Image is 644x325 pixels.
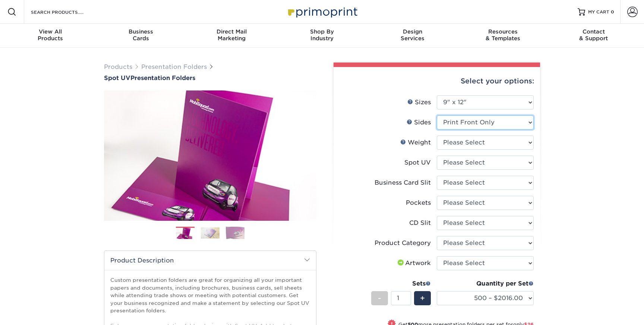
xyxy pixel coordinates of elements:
div: & Support [548,28,639,42]
a: Resources& Templates [458,24,548,48]
div: Sizes [407,98,431,107]
div: Spot UV [404,158,431,167]
div: Sides [407,118,431,127]
span: Resources [458,28,548,35]
div: Quantity per Set [437,279,534,288]
div: Select your options: [340,67,534,95]
div: Product Category [375,239,431,248]
a: View AllProducts [5,24,96,48]
span: Shop By [277,28,367,35]
span: 0 [611,9,614,15]
a: Spot UVPresentation Folders [104,74,316,82]
div: Cards [96,28,186,42]
a: Presentation Folders [141,63,207,70]
h1: Presentation Folders [104,74,316,82]
img: Presentation Folders 02 [201,227,220,239]
h2: Product Description [104,251,316,270]
div: Business Card Slit [375,178,431,187]
span: - [378,293,381,304]
div: Services [367,28,458,42]
img: Presentation Folders 01 [176,227,195,240]
span: MY CART [588,9,609,15]
span: Business [96,28,186,35]
div: Industry [277,28,367,42]
span: Spot UV [104,74,130,82]
span: Direct Mail [186,28,277,35]
a: DesignServices [367,24,458,48]
span: + [420,293,425,304]
a: Direct MailMarketing [186,24,277,48]
span: Design [367,28,458,35]
a: BusinessCards [96,24,186,48]
div: Artwork [396,259,431,268]
span: Contact [548,28,639,35]
img: Spot UV 01 [104,82,316,229]
a: Contact& Support [548,24,639,48]
div: Marketing [186,28,277,42]
div: Weight [400,138,431,147]
img: Presentation Folders 03 [226,226,244,239]
div: Sets [371,279,431,288]
a: Shop ByIndustry [277,24,367,48]
a: Products [104,63,132,70]
input: SEARCH PRODUCTS..... [30,7,103,16]
div: & Templates [458,28,548,42]
span: View All [5,28,96,35]
img: Primoprint [285,4,359,20]
div: Products [5,28,96,42]
div: CD Slit [409,219,431,227]
div: Pockets [406,198,431,207]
